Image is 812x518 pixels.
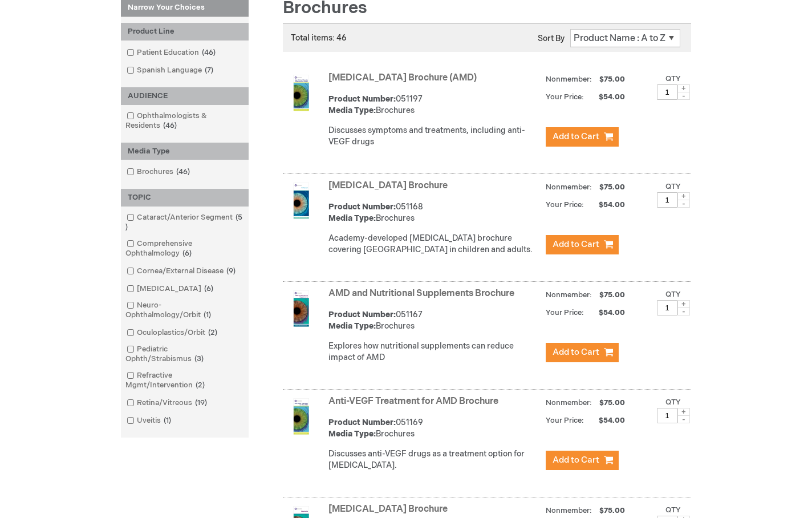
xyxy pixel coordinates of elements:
[125,213,242,232] span: 5
[546,416,584,425] strong: Your Price:
[546,288,592,302] strong: Nonmember:
[538,34,565,43] label: Sort By
[328,125,540,148] p: Discusses symptoms and treatments, including anti-VEGF drugs
[121,23,249,41] div: Product Line
[121,189,249,207] div: TOPIC
[328,341,540,363] p: Explores how nutritional supplements can reduce impact of AMD
[291,33,347,43] span: Total items: 46
[173,167,193,176] span: 46
[657,84,677,100] input: Qty
[598,506,627,515] span: $75.00
[124,212,246,233] a: Cataract/Anterior Segment5
[192,354,206,363] span: 3
[657,408,677,423] input: Qty
[665,74,681,83] label: Qty
[160,121,180,130] span: 46
[328,94,396,104] strong: Product Number:
[328,418,396,427] strong: Product Number:
[328,448,540,471] div: Discusses anti-VEGF drugs as a treatment option for [MEDICAL_DATA].
[328,310,396,319] strong: Product Number:
[328,417,540,440] div: 051169 Brochures
[328,233,540,256] p: Academy-developed [MEDICAL_DATA] brochure covering [GEOGRAPHIC_DATA] in children and adults.
[586,416,627,425] span: $54.00
[193,381,208,390] span: 2
[328,106,376,115] strong: Media Type:
[283,290,319,327] img: AMD and Nutritional Supplements Brochure
[124,167,194,177] a: Brochures46
[124,415,176,426] a: Uveitis1
[665,398,681,407] label: Qty
[546,235,619,254] button: Add to Cart
[665,290,681,299] label: Qty
[283,398,319,435] img: Anti-VEGF Treatment for AMD Brochure
[328,202,396,212] strong: Product Number:
[283,75,319,111] img: Age-Related Macular Degeneration Brochure (AMD)
[546,396,592,410] strong: Nonmember:
[598,398,627,407] span: $75.00
[665,182,681,191] label: Qty
[546,180,592,195] strong: Nonmember:
[180,249,194,258] span: 6
[586,92,627,102] span: $54.00
[192,398,210,407] span: 19
[586,200,627,209] span: $54.00
[328,94,540,116] div: 051197 Brochures
[553,455,599,466] span: Add to Cart
[124,300,246,321] a: Neuro-Ophthalmology/Orbit1
[546,127,619,147] button: Add to Cart
[553,131,599,142] span: Add to Cart
[546,200,584,209] strong: Your Price:
[665,505,681,515] label: Qty
[124,284,218,294] a: [MEDICAL_DATA]6
[124,327,222,338] a: Oculoplastics/Orbit2
[546,308,584,317] strong: Your Price:
[124,238,246,259] a: Comprehensive Ophthalmology6
[328,429,376,439] strong: Media Type:
[546,72,592,87] strong: Nonmember:
[121,87,249,105] div: AUDIENCE
[201,284,216,293] span: 6
[598,290,627,300] span: $75.00
[124,266,240,277] a: Cornea/External Disease9
[328,321,376,331] strong: Media Type:
[328,396,498,407] a: Anti-VEGF Treatment for AMD Brochure
[124,370,246,391] a: Refractive Mgmt/Intervention2
[657,192,677,208] input: Qty
[124,344,246,365] a: Pediatric Ophth/Strabismus3
[586,308,627,317] span: $54.00
[553,347,599,358] span: Add to Cart
[202,66,216,75] span: 7
[161,416,174,425] span: 1
[328,201,540,224] div: 051168 Brochures
[201,310,214,319] span: 1
[553,239,599,250] span: Add to Cart
[199,48,218,57] span: 46
[328,288,514,299] a: AMD and Nutritional Supplements Brochure
[283,183,319,219] img: Amblyopia Brochure
[328,72,477,83] a: [MEDICAL_DATA] Brochure (AMD)
[598,75,627,84] span: $75.00
[121,143,249,160] div: Media Type
[124,47,220,58] a: Patient Education46
[205,328,220,337] span: 2
[124,65,218,76] a: Spanish Language7
[328,213,376,223] strong: Media Type:
[124,111,246,131] a: Ophthalmologists & Residents46
[546,92,584,102] strong: Your Price:
[328,504,448,515] a: [MEDICAL_DATA] Brochure
[546,504,592,518] strong: Nonmember:
[328,180,448,191] a: [MEDICAL_DATA] Brochure
[546,343,619,362] button: Add to Cart
[224,266,238,276] span: 9
[124,398,212,408] a: Retina/Vitreous19
[546,451,619,470] button: Add to Cart
[328,309,540,332] div: 051167 Brochures
[657,300,677,315] input: Qty
[598,183,627,192] span: $75.00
